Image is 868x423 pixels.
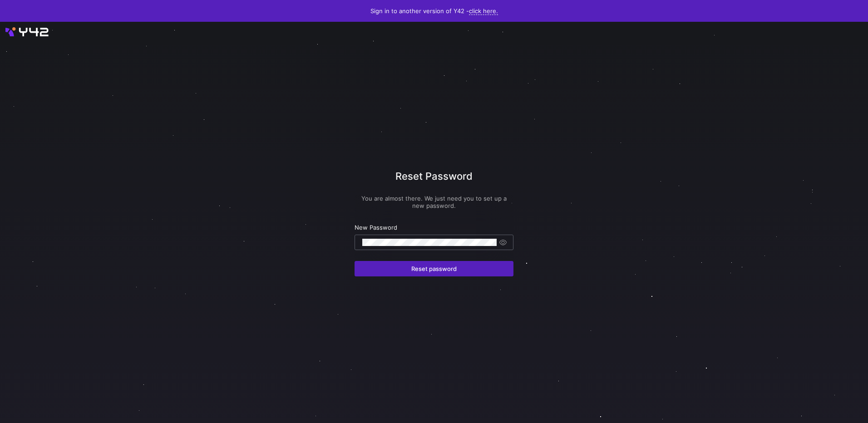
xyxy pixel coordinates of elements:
p: You are almost there. We just need you to set up a new password. [355,195,513,209]
a: click here. [469,7,498,15]
span: Reset password [411,265,457,272]
div: Reset Password [355,169,513,195]
button: Reset password [355,261,513,276]
span: New Password [355,224,397,231]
